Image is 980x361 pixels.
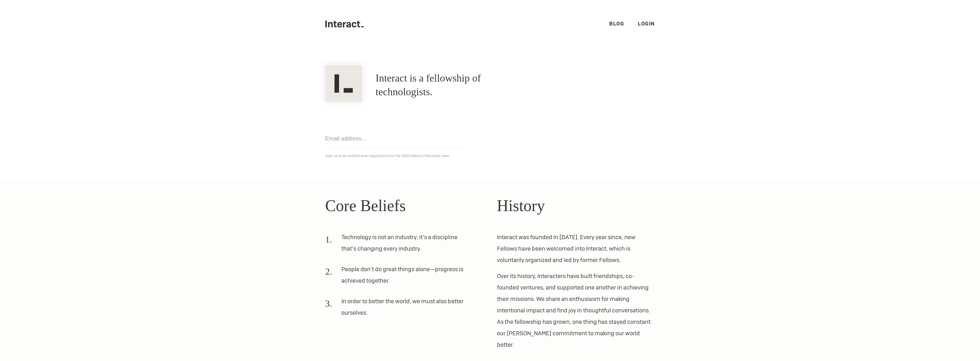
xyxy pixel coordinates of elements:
[497,231,655,266] p: Interact was founded in [DATE]. Every year since, new Fellows have been welcomed into Interact, w...
[325,295,470,323] li: In order to better the world, we must also better ourselves.
[497,194,655,218] h2: History
[638,20,655,27] a: Login
[325,65,362,102] img: Interact Logo
[376,72,530,99] h1: Interact is a fellowship of technologists.
[325,194,483,218] h2: Core Beliefs
[497,270,655,350] p: Over its history, Interacters have built friendships, co-founded ventures, and supported one anot...
[609,20,624,27] a: Blog
[325,129,463,148] input: Email address...
[325,263,470,291] li: People don’t do great things alone—progress is achieved together.
[325,152,655,159] p: Sign-up to be notified when applications for the 2026 Interact Fellowship open.
[325,231,470,259] li: Technology is not an industry; it’s a discipline that’s changing every industry.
